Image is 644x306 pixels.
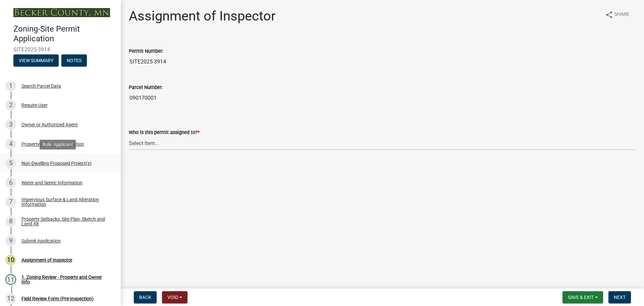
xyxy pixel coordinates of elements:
button: Save & Exit [562,291,603,303]
label: Parcel Number: [129,85,163,90]
label: Who is this permit assigned to? [129,130,200,135]
button: Void [162,291,187,303]
div: 8 [5,216,16,227]
button: shareShare [600,8,635,21]
div: Assignment of Inspector [21,258,72,262]
div: 7 [5,196,16,207]
div: Role: Applicant [40,140,76,149]
div: 1 [5,81,16,91]
span: Void [167,295,178,300]
div: 3 [5,119,16,130]
div: 1. Zoning Review - Property and Owner Info [21,275,110,284]
span: Share [614,11,629,19]
div: Field Review Form (Pre-Inspection) [21,296,94,301]
button: View Summary [13,54,59,67]
span: Back [139,295,151,300]
div: Non-Dwelling Proposed Project(s) [21,161,92,166]
div: 10 [5,255,16,265]
div: Impervious Surface & Land Alteration Information [21,197,110,207]
button: Notes [61,54,87,67]
wm-modal-confirm: Notes [61,58,87,63]
i: share [605,11,613,19]
div: Owner or Authorized Agent [21,122,78,127]
img: Becker County, Minnesota [13,8,110,17]
h4: Zoning-Site Permit Application [13,24,115,44]
div: 9 [5,235,16,246]
span: Save & Exit [568,295,594,300]
span: Next [614,295,626,300]
div: Property & Owner Information [21,142,84,146]
div: 2 [5,100,16,111]
div: Require User [21,103,48,107]
wm-modal-confirm: Summary [13,58,59,63]
div: 6 [5,177,16,188]
div: Submit Application [21,238,61,243]
div: 11 [5,274,16,285]
div: Search Parcel Data [21,84,61,88]
div: Property Setbacks, Site Plan, Sketch and Land Alt [21,217,110,226]
div: 5 [5,158,16,169]
button: Back [134,291,157,303]
div: 4 [5,139,16,149]
span: SITE2025-3914 [13,46,107,53]
label: Permit Number: [129,49,163,54]
div: 12 [5,293,16,304]
div: Water and Septic Information [21,180,83,185]
button: Next [608,291,631,303]
h1: Assignment of Inspector [129,8,276,24]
